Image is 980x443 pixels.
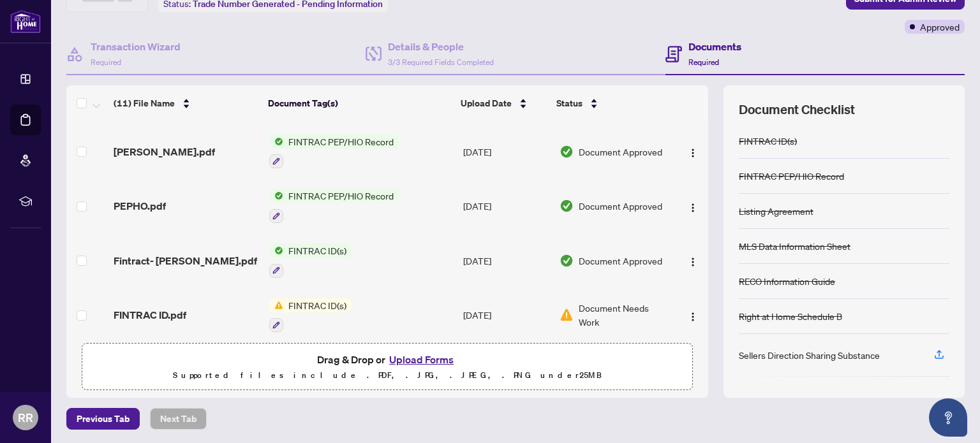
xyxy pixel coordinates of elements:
[269,243,352,278] button: Status IconFINTRAC ID(s)
[91,39,181,54] h4: Transaction Wizard
[560,145,574,159] img: Document Status
[269,243,283,258] img: Status Icon
[91,57,121,67] span: Required
[551,85,671,121] th: Status
[683,196,703,216] button: Logo
[920,20,960,34] span: Approved
[929,398,967,437] button: Open asap
[458,178,554,233] td: [DATE]
[114,198,166,214] span: PEPHO.pdf
[560,254,574,268] img: Document Status
[688,312,698,322] img: Logo
[688,148,698,158] img: Logo
[108,85,263,121] th: (11) File Name
[579,199,662,213] span: Document Approved
[283,134,399,149] span: FINTRAC PEP/HIO Record
[688,39,741,54] h4: Documents
[269,134,399,169] button: Status IconFINTRAC PEP/HIO Record
[556,96,583,110] span: Status
[66,408,140,430] button: Previous Tab
[456,85,551,121] th: Upload Date
[683,142,703,162] button: Logo
[560,308,574,322] img: Document Status
[90,368,685,383] p: Supported files include .PDF, .JPG, .JPEG, .PNG under 25 MB
[388,39,494,54] h4: Details & People
[458,288,554,343] td: [DATE]
[688,203,698,213] img: Logo
[269,189,399,223] button: Status IconFINTRAC PEP/HIO Record
[739,348,880,362] div: Sellers Direction Sharing Substance
[688,57,719,67] span: Required
[269,298,352,333] button: Status IconFINTRAC ID(s)
[82,344,692,391] span: Drag & Drop orUpload FormsSupported files include .PDF, .JPG, .JPEG, .PNG under25MB
[683,305,703,325] button: Logo
[579,254,662,268] span: Document Approved
[114,307,186,323] span: FINTRAC ID.pdf
[269,134,283,149] img: Status Icon
[283,189,399,203] span: FINTRAC PEP/HIO Record
[269,189,283,203] img: Status Icon
[739,134,797,148] div: FINTRAC ID(s)
[458,233,554,288] td: [DATE]
[77,409,130,429] span: Previous Tab
[579,301,669,329] span: Document Needs Work
[683,251,703,271] button: Logo
[739,274,835,288] div: RECO Information Guide
[388,57,494,67] span: 3/3 Required Fields Completed
[10,10,41,33] img: logo
[739,101,855,119] span: Document Checklist
[560,199,574,213] img: Document Status
[114,144,215,159] span: [PERSON_NAME].pdf
[461,96,512,110] span: Upload Date
[114,253,257,268] span: Fintract- [PERSON_NAME].pdf
[739,204,813,218] div: Listing Agreement
[579,145,662,159] span: Document Approved
[385,351,457,368] button: Upload Forms
[263,85,456,121] th: Document Tag(s)
[739,239,850,253] div: MLS Data Information Sheet
[269,298,283,312] img: Status Icon
[283,243,352,258] span: FINTRAC ID(s)
[317,351,457,368] span: Drag & Drop or
[739,169,844,183] div: FINTRAC PEP/HIO Record
[18,409,33,426] span: RR
[283,298,352,312] span: FINTRAC ID(s)
[688,257,698,267] img: Logo
[458,124,554,179] td: [DATE]
[114,96,175,110] span: (11) File Name
[739,309,842,323] div: Right at Home Schedule B
[150,408,207,430] button: Next Tab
